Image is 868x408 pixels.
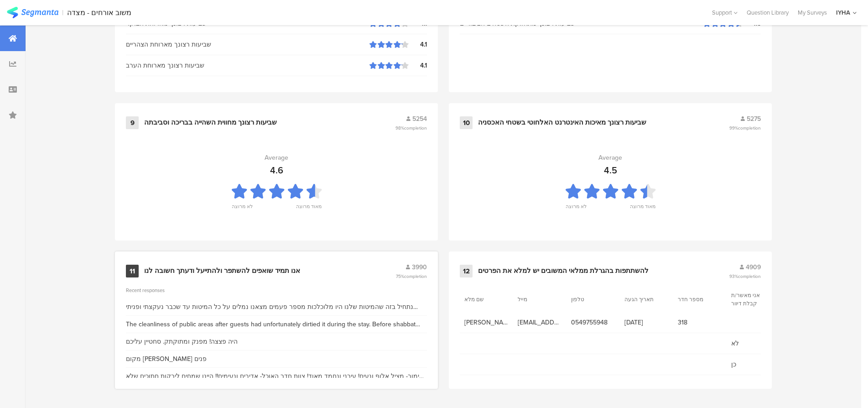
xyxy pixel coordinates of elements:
div: 10 [460,116,473,129]
span: לא [731,339,775,348]
div: לא מרוצה [566,203,587,215]
span: 99% [729,125,761,131]
div: 4.1 [409,61,427,70]
span: completion [738,125,761,131]
section: תאריך הגעה [624,295,665,303]
div: Average [598,153,622,162]
div: מקום [PERSON_NAME] פנים [126,354,207,364]
section: שם מלא [464,295,505,303]
div: שביעות רצונך מארוחת הצהריים [126,40,369,49]
div: נתחיל בזה שהמיטות שלנו היו מלוכלכות מספר פעמים מצאנו נמלים על כל המיטות עד שכבר נעקצתי ופניתי לקב... [126,302,427,312]
span: 75% [396,273,427,280]
span: 318 [678,318,722,327]
div: שימור- מציל אלוף ונעים! עירני ונחמד מאוד! צוות חדר האוכל- אדיבים ונעימים!! היינו שמחים לירקות חתו... [126,371,427,381]
span: 4909 [746,262,761,272]
span: [EMAIL_ADDRESS][DOMAIN_NAME] [518,318,562,327]
span: 5254 [412,114,427,124]
div: 4.1 [409,40,427,49]
span: כן [731,360,775,369]
span: 98% [395,125,427,131]
div: Average [265,153,288,162]
div: Support [712,5,738,20]
a: Question Library [742,8,793,17]
div: IYHA [836,8,850,17]
div: לא מרוצה [232,203,253,215]
div: היה פצצה! מפנק ומתוקתק. סחטיין עליכם [126,337,238,346]
span: completion [404,273,427,280]
section: מספר חדר [678,295,719,303]
section: מייל [518,295,559,303]
span: completion [404,125,427,131]
div: 4.6 [270,163,283,177]
span: 93% [729,273,761,280]
div: אנו תמיד שואפים להשתפר ולהתייעל ודעתך חשובה לנו [144,267,300,276]
div: שביעות רצונך מאיכות האינטרנט האלחוטי בשטחי האכסניה [478,118,646,127]
div: | [62,7,63,18]
a: My Surveys [793,8,832,17]
div: מאוד מרוצה [296,203,322,215]
div: The cleanliness of public areas after guests had unfortunately dirtied it during the stay. Before... [126,319,427,329]
span: completion [738,273,761,280]
div: שביעות רצונך מחווית השהייה בבריכה וסביבתה [144,118,277,127]
span: 3990 [412,262,427,272]
section: טלפון [571,295,612,303]
span: [PERSON_NAME] [464,318,509,327]
div: להשתתפות בהגרלת ממלאי המשובים יש למלא את הפרטים [478,267,649,276]
img: segmanta logo [7,7,58,18]
span: [DATE] [624,318,669,327]
div: משוב אורחים - מצדה [67,8,131,17]
div: שביעות רצונך מארוחת הערב [126,61,369,70]
span: 0549755948 [571,318,615,327]
div: 12 [460,265,473,277]
div: Recent responses [126,287,427,294]
div: 9 [126,116,139,129]
div: מאוד מרוצה [630,203,655,215]
span: 5275 [747,114,761,124]
div: 4.5 [604,163,617,177]
div: 11 [126,265,139,277]
section: אני מאשר/ת קבלת דיוור [731,291,772,308]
